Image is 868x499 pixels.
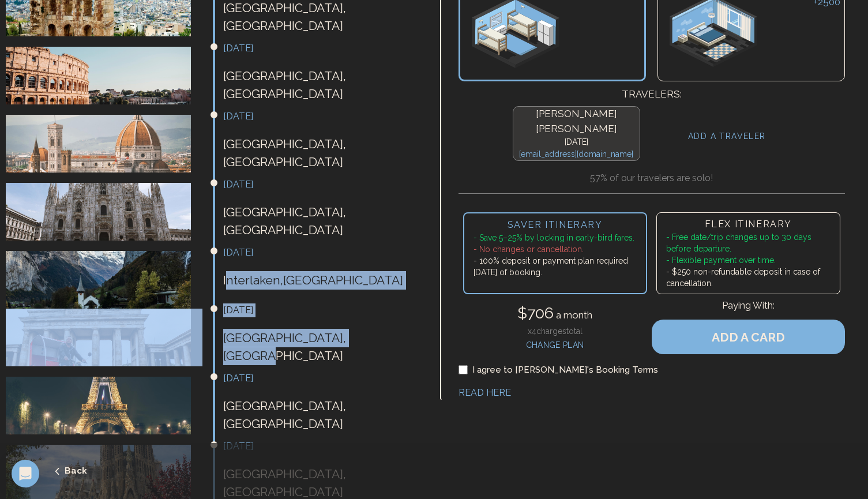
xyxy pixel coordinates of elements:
h4: [DATE] [518,136,635,148]
div: Open Intercom Messenger [12,460,39,487]
img: Rome [6,47,202,104]
li: - Flexible payment over time. [666,254,831,266]
h3: FLEX ITINERARY [666,217,831,231]
h3: SAVER ITINERARY [474,218,637,232]
li: - $250 non-refundable deposit in case of cancellation. [666,266,831,289]
li: - No changes or cancellation. [474,243,637,255]
img: Milan [6,183,202,241]
button: ADD A CARD [652,320,845,354]
span: a month [554,309,592,321]
h3: [DATE] [223,42,420,55]
img: Berlin [6,309,202,366]
h3: Paying With: [652,299,845,320]
h3: [DATE] [223,246,420,260]
h3: [DATE] [223,303,420,317]
h3: [DATE] [223,178,420,192]
img: Paris [6,377,202,434]
h3: [DATE] [223,440,420,453]
img: Florence [6,115,202,172]
p: Interlaken , [GEOGRAPHIC_DATA] [223,271,420,290]
h4: $ 706 [517,302,592,325]
p: [GEOGRAPHIC_DATA] , [GEOGRAPHIC_DATA] [223,397,420,433]
h1: Travelers: [459,81,846,102]
h4: ADD A TRAVELER [688,130,766,142]
img: Interlaken [6,251,202,309]
h3: [DATE] [223,110,420,123]
li: - Save 5–25% by locking in early-bird fares. [474,232,637,243]
p: [GEOGRAPHIC_DATA] , [GEOGRAPHIC_DATA] [223,135,420,171]
h3: [DATE] [223,372,420,385]
p: [GEOGRAPHIC_DATA] , [GEOGRAPHIC_DATA] [223,203,420,239]
li: - Free date/trip changes up to 30 days before departure. [666,231,831,254]
h4: [EMAIL_ADDRESS][DOMAIN_NAME] [518,148,635,160]
label: I agree to [PERSON_NAME]'s Booking Terms [472,363,658,377]
p: [GEOGRAPHIC_DATA] , [GEOGRAPHIC_DATA] [223,329,420,365]
p: [GEOGRAPHIC_DATA] , [GEOGRAPHIC_DATA] [223,67,420,103]
h4: 57% of our travelers are solo! [459,171,846,185]
h4: [PERSON_NAME] [PERSON_NAME] [518,107,635,136]
li: - 100% deposit or payment plan required [DATE] of booking. [474,255,637,278]
button: Back [17,457,87,485]
h4: CHANGE PLAN [517,337,592,351]
a: READ HERE [459,387,511,398]
h4: x 4 charge s total [517,325,592,337]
